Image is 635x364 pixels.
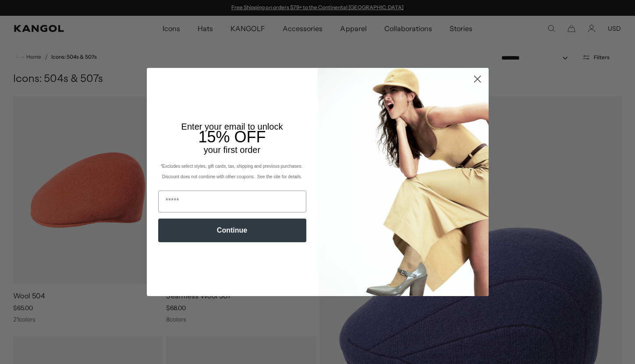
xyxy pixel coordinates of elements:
img: 93be19ad-e773-4382-80b9-c9d740c9197f.jpeg [318,68,489,296]
span: your first order [204,145,260,155]
span: 15% OFF [198,128,266,146]
span: *Excludes select styles, gift cards, tax, shipping and previous purchases. Discount does not comb... [160,164,303,179]
input: Email [158,191,306,212]
button: Close dialog [470,71,485,87]
span: Enter your email to unlock [181,122,283,131]
button: Continue [158,219,306,242]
